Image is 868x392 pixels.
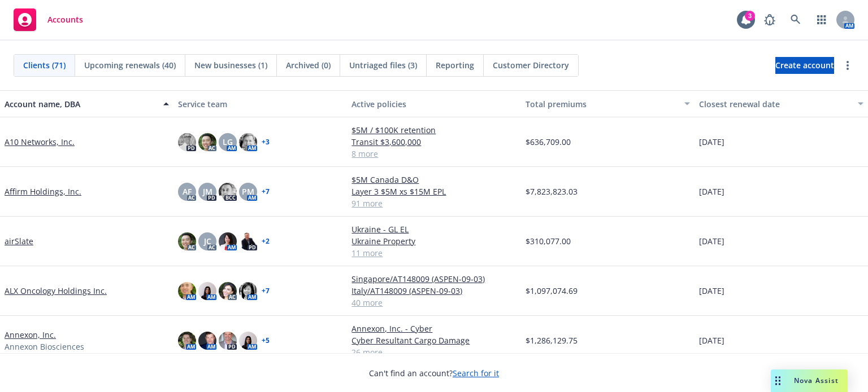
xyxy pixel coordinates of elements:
a: Transit $3,600,000 [351,136,516,148]
span: $1,286,129.75 [526,334,578,346]
span: JM [203,186,212,197]
span: [DATE] [699,235,724,247]
span: Upcoming renewals (40) [84,59,176,71]
div: 3 [745,11,755,21]
a: Search for it [453,368,499,378]
span: New businesses (1) [194,59,267,71]
img: photo [198,282,216,300]
a: Layer 3 $5M xs $15M EPL [351,186,516,197]
button: Total premiums [521,90,695,117]
span: Can't find an account? [369,367,499,379]
span: $636,709.00 [526,136,571,148]
span: Reporting [436,59,474,71]
img: photo [178,133,196,151]
a: + 3 [262,139,270,146]
a: Ukraine Property [351,235,516,247]
span: [DATE] [699,186,724,197]
button: Service team [173,90,347,117]
img: photo [239,133,257,151]
span: Annexon Biosciences [5,341,84,353]
img: photo [239,282,257,300]
button: Closest renewal date [695,90,868,117]
img: photo [178,332,196,350]
div: Drag to move [771,369,785,392]
span: Customer Directory [493,59,569,71]
img: photo [219,183,237,201]
div: Service team [178,98,342,110]
span: [DATE] [699,136,724,148]
span: [DATE] [699,285,724,297]
a: Italy/AT148009 (ASPEN-09-03) [351,285,516,297]
span: Nova Assist [794,376,839,385]
a: 40 more [351,297,516,309]
button: Nova Assist [771,369,848,392]
a: + 7 [262,288,270,294]
a: Search [784,8,807,31]
span: $310,077.00 [526,235,571,247]
a: airSlate [5,235,33,247]
img: photo [219,232,237,250]
a: 8 more [351,148,516,160]
span: Accounts [47,15,83,24]
span: AF [183,186,192,197]
a: Cyber Resultant Cargo Damage [351,334,516,346]
span: Create account [775,55,834,76]
div: Total premiums [526,98,678,110]
a: $5M / $100K retention [351,124,516,136]
span: $1,097,074.69 [526,285,578,297]
span: Archived (0) [286,59,331,71]
a: ALX Oncology Holdings Inc. [5,285,107,297]
a: + 7 [262,188,270,195]
span: [DATE] [699,334,724,346]
img: photo [219,332,237,350]
a: Annexon, Inc. - Cyber [351,323,516,334]
img: photo [239,232,257,250]
a: + 5 [262,337,270,344]
a: Annexon, Inc. [5,329,56,341]
a: $5M Canada D&O [351,174,516,186]
span: LG [223,136,233,148]
a: Create account [775,57,834,74]
img: photo [178,282,196,300]
span: Clients (71) [23,59,66,71]
a: Switch app [810,8,833,31]
img: photo [178,232,196,250]
a: Ukraine - GL EL [351,223,516,235]
div: Account name, DBA [5,98,157,110]
a: + 2 [262,238,270,245]
a: more [841,59,854,72]
a: 91 more [351,197,516,209]
img: photo [198,133,216,151]
a: 26 more [351,346,516,358]
img: photo [239,332,257,350]
a: Singapore/AT148009 (ASPEN-09-03) [351,273,516,285]
div: Active policies [351,98,516,110]
a: Affirm Holdings, Inc. [5,186,81,197]
button: Active policies [347,90,520,117]
div: Closest renewal date [699,98,851,110]
a: A10 Networks, Inc. [5,136,75,148]
span: PM [242,186,254,197]
a: Report a Bug [758,8,781,31]
img: photo [198,332,216,350]
span: JC [204,235,211,247]
img: photo [219,282,237,300]
span: $7,823,823.03 [526,186,578,197]
a: 11 more [351,247,516,259]
span: Untriaged files (3) [349,59,417,71]
a: Accounts [9,4,88,36]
